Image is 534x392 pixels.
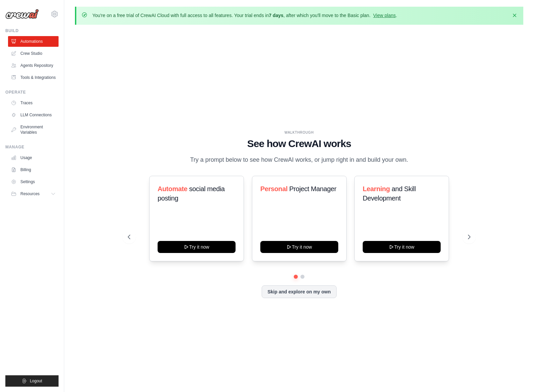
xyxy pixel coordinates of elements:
[5,90,59,95] div: Operate
[8,164,59,175] a: Billing
[5,144,59,150] div: Manage
[8,36,59,47] a: Automations
[8,152,59,163] a: Usage
[20,191,39,197] span: Resources
[262,285,336,298] button: Skip and explore on my own
[8,110,59,120] a: LLM Connections
[363,185,390,192] span: Learning
[8,176,59,187] a: Settings
[5,375,59,387] button: Logout
[373,13,395,18] a: View plans
[128,130,470,135] div: WALKTHROUGH
[8,98,59,108] a: Traces
[128,138,470,150] h1: See how CrewAI works
[158,241,236,253] button: Try it now
[158,185,187,192] span: Automate
[363,185,416,202] span: and Skill Development
[5,28,59,33] div: Build
[30,378,42,384] span: Logout
[8,122,59,138] a: Environment Variables
[260,185,287,192] span: Personal
[5,9,39,19] img: Logo
[8,60,59,71] a: Agents Repository
[8,72,59,83] a: Tools & Integrations
[260,241,338,253] button: Try it now
[269,13,283,18] strong: 7 days
[289,185,336,192] span: Project Manager
[187,155,412,165] p: Try a prompt below to see how CrewAI works, or jump right in and build your own.
[363,241,441,253] button: Try it now
[92,12,397,19] p: You're on a free trial of CrewAI Cloud with full access to all features. Your trial ends in , aft...
[8,48,59,59] a: Crew Studio
[8,188,59,199] button: Resources
[158,185,225,202] span: social media posting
